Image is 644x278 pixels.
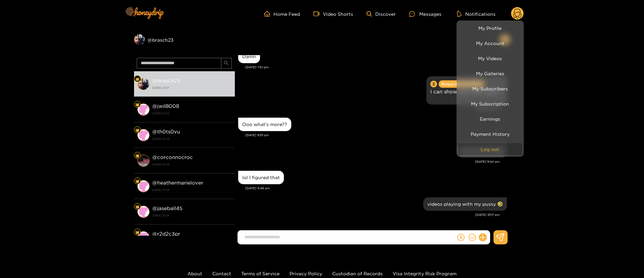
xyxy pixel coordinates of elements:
[458,113,522,125] a: Earnings
[458,98,522,110] a: My Subscription
[458,22,522,34] a: My Profile
[458,37,522,49] a: My Account
[458,128,522,140] a: Payment History
[458,68,522,79] a: My Galleries
[458,52,522,64] a: My Videos
[458,143,522,155] button: Log out
[458,83,522,94] a: My Subscribers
